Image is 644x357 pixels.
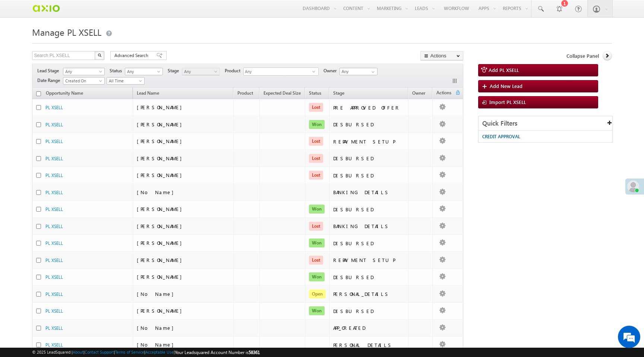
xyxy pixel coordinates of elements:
span: Lost [309,171,323,180]
span: Any [182,68,218,75]
div: DISBURSED [333,274,405,281]
span: © 2025 LeadSquared | | | | | [32,349,260,356]
span: [PERSON_NAME] [137,121,186,127]
a: Expected Deal Size [260,89,304,99]
span: Collapse Panel [566,53,599,59]
span: 58361 [249,350,260,355]
a: Opportunity Name [42,89,87,99]
span: Lost [309,256,323,265]
span: [PERSON_NAME] [137,307,186,314]
a: All Time [107,77,145,85]
span: Stage [168,67,182,74]
a: PL XSELL [45,274,63,280]
a: PL XSELL [45,122,63,127]
div: BANKING DETAILS [333,189,405,196]
a: Status [305,89,325,99]
span: All Time [107,78,142,84]
span: Add PL XSELL [489,67,519,73]
a: Show All Items [367,68,377,76]
span: Stage [333,90,344,96]
div: DISBURSED [333,240,405,247]
span: Lost [309,103,323,112]
span: Date Range [37,77,63,84]
div: DISBURSED [333,308,405,315]
span: Lost [309,154,323,163]
a: PL XSELL [45,190,63,195]
a: PL XSELL [45,258,63,263]
a: About [73,350,83,354]
div: DISBURSED [333,206,405,213]
span: [PERSON_NAME] [137,138,186,144]
span: Created On [63,78,102,84]
div: PERSONAL_DETAILS [333,291,405,297]
span: Add New Lead [490,83,523,89]
button: Actions [420,51,463,60]
span: [PERSON_NAME] [137,104,186,110]
span: Manage PL XSELL [32,26,101,38]
span: Lost [309,222,323,231]
a: Terms of Service [115,350,144,354]
span: Won [309,272,325,281]
span: Product [225,67,243,74]
span: Your Leadsquared Account Number is [175,350,260,355]
span: Expected Deal Size [263,90,301,96]
img: Custom Logo [32,2,60,15]
span: [PERSON_NAME] [137,240,186,246]
span: Owner [412,90,425,96]
span: [PERSON_NAME] [137,172,186,178]
div: PERSONAL DETAILS [333,342,405,348]
span: [No Name] [137,189,177,195]
a: Any [182,68,220,75]
a: Stage [329,89,348,99]
div: Quick Filters [479,116,612,131]
a: PL XSELL [45,308,63,314]
a: PL XSELL [45,342,63,348]
a: PL XSELL [45,240,63,246]
input: Check all records [36,91,41,96]
span: Won [309,306,325,315]
span: [PERSON_NAME] [137,257,186,263]
a: Created On [63,77,105,85]
span: Any [63,68,102,75]
div: DISBURSED [333,121,405,128]
div: PRE APPROVED OFFER [333,104,405,111]
span: Owner [323,67,340,74]
a: PL XSELL [45,291,63,297]
span: Actions [433,89,455,98]
span: [No Name] [137,325,177,331]
a: PL XSELL [45,325,63,331]
a: PL XSELL [45,139,63,144]
a: Acceptable Use [145,350,174,354]
span: Any [125,68,161,75]
a: PL XSELL [45,105,63,110]
span: Lost [309,137,323,146]
span: CREDIT APPROVAL [482,134,520,139]
span: Advanced Search [114,52,151,59]
span: Product [237,90,253,96]
div: DISBURSED [333,172,405,179]
input: Type to Search [340,68,378,75]
a: Any [125,68,163,75]
span: Status [110,67,125,74]
span: [PERSON_NAME] [137,206,186,212]
span: Lead Stage [37,67,62,74]
div: BANKING DETAILS [333,223,405,230]
div: DISBURSED [333,155,405,162]
span: [PERSON_NAME] [137,223,186,229]
span: Import PL XSELL [489,99,526,105]
a: Contact Support [85,350,114,354]
span: [No Name] [137,291,177,297]
span: Opportunity Name [46,90,83,96]
div: REPAYMENT SETUP [333,257,405,263]
span: [No Name] [137,341,177,348]
a: PL XSELL [45,224,63,229]
span: select [312,70,318,73]
a: PL XSELL [45,206,63,212]
span: Open [309,290,326,298]
span: Lead Name [133,89,163,99]
div: APP_CREATED [333,325,405,331]
a: PL XSELL [45,173,63,178]
span: Won [309,205,325,214]
a: PL XSELL [45,156,63,161]
a: Any [63,68,105,75]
